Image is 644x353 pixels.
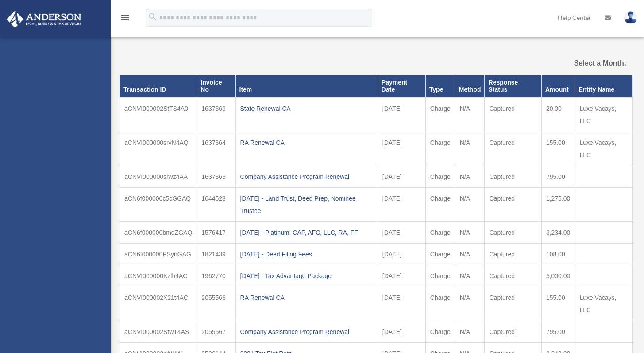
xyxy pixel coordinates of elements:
[120,188,197,222] td: aCN6f000000c5cGGAQ
[378,132,425,166] td: [DATE]
[455,97,485,132] td: N/A
[148,12,158,22] i: search
[485,222,541,244] td: Captured
[240,291,373,304] div: RA Renewal CA
[425,132,455,166] td: Charge
[455,287,485,321] td: N/A
[485,132,541,166] td: Captured
[455,265,485,287] td: N/A
[240,102,373,115] div: State Renewal CA
[197,75,235,97] th: Invoice No
[197,166,235,188] td: 1637365
[240,136,373,149] div: RA Renewal CA
[378,75,425,97] th: Payment Date
[120,12,130,23] i: menu
[120,222,197,244] td: aCN6f000000bmdZGAQ
[425,188,455,222] td: Charge
[541,321,575,343] td: 795.00
[575,132,633,166] td: Luxe Vacays, LLC
[120,321,197,343] td: aCNVI000002StwT4AS
[120,244,197,265] td: aCN6f000000PSynGAG
[575,75,633,97] th: Entity Name
[455,132,485,166] td: N/A
[425,166,455,188] td: Charge
[554,57,626,70] label: Select a Month:
[197,132,235,166] td: 1637364
[455,222,485,244] td: N/A
[120,16,130,23] a: menu
[541,97,575,132] td: 20.00
[235,75,378,97] th: Item
[197,222,235,244] td: 1576417
[378,244,425,265] td: [DATE]
[378,287,425,321] td: [DATE]
[541,222,575,244] td: 3,234.00
[485,321,541,343] td: Captured
[197,321,235,343] td: 2055567
[485,166,541,188] td: Captured
[240,326,373,338] div: Company Assistance Program Renewal
[425,75,455,97] th: Type
[455,188,485,222] td: N/A
[485,265,541,287] td: Captured
[541,287,575,321] td: 155.00
[575,97,633,132] td: Luxe Vacays, LLC
[378,97,425,132] td: [DATE]
[120,287,197,321] td: aCNVI000002X21t4AC
[378,222,425,244] td: [DATE]
[378,321,425,343] td: [DATE]
[541,265,575,287] td: 5,000.00
[455,166,485,188] td: N/A
[575,287,633,321] td: Luxe Vacays, LLC
[197,97,235,132] td: 1637363
[197,188,235,222] td: 1644528
[425,222,455,244] td: Charge
[240,248,373,260] div: [DATE] - Deed Filing Fees
[425,244,455,265] td: Charge
[541,132,575,166] td: 155.00
[455,75,485,97] th: Method
[240,192,373,217] div: [DATE] - Land Trust, Deed Prep, Nominee Trustee
[541,166,575,188] td: 795.00
[624,11,637,24] img: User Pic
[120,132,197,166] td: aCNVI000000srvN4AQ
[197,244,235,265] td: 1821439
[378,188,425,222] td: [DATE]
[455,321,485,343] td: N/A
[485,75,541,97] th: Response Status
[485,287,541,321] td: Captured
[541,244,575,265] td: 108.00
[425,321,455,343] td: Charge
[425,287,455,321] td: Charge
[455,244,485,265] td: N/A
[120,265,197,287] td: aCNVI000000Kzlh4AC
[378,265,425,287] td: [DATE]
[240,270,373,282] div: [DATE] - Tax Advantage Package
[197,265,235,287] td: 1962770
[541,75,575,97] th: Amount
[120,97,197,132] td: aCNVI000002StTS4A0
[485,97,541,132] td: Captured
[240,171,373,183] div: Company Assistance Program Renewal
[4,11,84,28] img: Anderson Advisors Platinum Portal
[485,244,541,265] td: Captured
[240,226,373,239] div: [DATE] - Platinum, CAP, AFC, LLC, RA, FF
[197,287,235,321] td: 2055566
[541,188,575,222] td: 1,275.00
[120,166,197,188] td: aCNVI000000srwz4AA
[378,166,425,188] td: [DATE]
[485,188,541,222] td: Captured
[425,97,455,132] td: Charge
[120,75,197,97] th: Transaction ID
[425,265,455,287] td: Charge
